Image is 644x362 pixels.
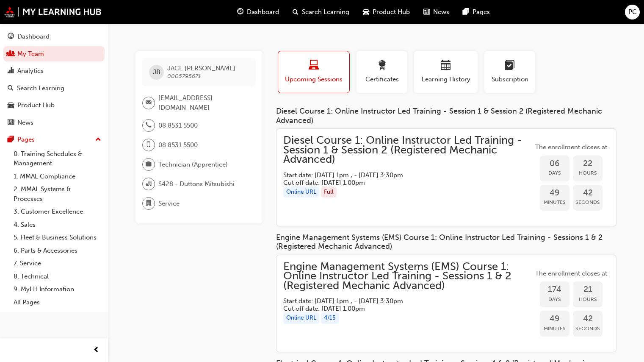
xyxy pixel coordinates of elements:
[625,5,640,19] button: PC
[286,3,356,21] a: search-iconSearch Learning
[420,75,471,84] span: Learning History
[283,136,609,219] a: Diesel Course 1: Online Instructor Led Training - Session 1 & Session 2 (Registered Mechanic Adva...
[146,198,152,209] span: department-icon
[484,51,535,93] button: Subscription
[10,283,105,296] a: 9. MyLH Information
[146,139,152,150] span: mobile-icon
[3,132,105,148] button: Pages
[414,51,478,93] button: Learning History
[540,159,569,169] span: 06
[373,7,410,17] span: Product Hub
[441,60,451,72] span: calendar-icon
[158,121,198,131] span: 08 8531 5500
[321,312,339,324] div: 4 / 15
[10,257,105,270] a: 7. Service
[4,6,102,17] img: mmal
[8,136,14,144] span: pages-icon
[158,93,249,112] span: [EMAIL_ADDRESS][DOMAIN_NAME]
[283,171,520,179] h5: Start date: [DATE] 1pm , - [DATE] 3:30pm
[573,188,603,198] span: 42
[10,205,105,218] a: 3. Customer Excellence
[167,72,201,80] span: 0005795671
[302,7,349,17] span: Search Learning
[10,218,105,231] a: 4. Sales
[17,100,55,110] div: Product Hub
[3,29,105,45] a: Dashboard
[357,51,407,93] button: Certificates
[473,7,490,17] span: Pages
[230,3,286,21] a: guage-iconDashboard
[363,7,369,17] span: car-icon
[146,120,152,131] span: phone-icon
[3,97,105,113] a: Product Hub
[158,160,228,170] span: Technician (Apprentice)
[540,314,569,324] span: 49
[573,285,603,295] span: 21
[363,75,401,84] span: Certificates
[17,84,64,93] div: Search Learning
[321,187,337,198] div: Full
[276,107,616,125] div: Diesel Course 1: Online Instructor Led Training - Session 1 & Session 2 (Registered Mechanic Adva...
[540,198,569,207] span: Minutes
[283,262,609,345] a: Engine Management Systems (EMS) Course 1: Online Instructor Led Training - Sessions 1 & 2 (Regist...
[10,231,105,244] a: 5. Fleet & Business Solutions
[573,168,603,178] span: Hours
[533,142,609,152] span: The enrollment closes at
[533,269,609,278] span: The enrollment closes at
[283,312,319,324] div: Online URL
[3,46,105,62] a: My Team
[356,3,417,21] a: car-iconProduct Hub
[628,7,637,17] span: PC
[17,32,50,42] div: Dashboard
[278,51,350,93] button: Upcoming Sessions
[463,7,469,17] span: pages-icon
[8,85,14,92] span: search-icon
[158,179,235,189] span: S428 - Duttons Mitsubishi
[456,3,497,21] a: pages-iconPages
[573,159,603,169] span: 22
[10,183,105,205] a: 2. MMAL Systems & Processes
[95,134,101,145] span: up-icon
[3,27,105,132] button: DashboardMy TeamAnalyticsSearch LearningProduct HubNews
[3,115,105,131] a: News
[283,305,520,312] h5: Cut off date: [DATE] 1:00pm
[146,97,152,109] span: email-icon
[573,295,603,304] span: Hours
[285,75,343,84] span: Upcoming Sessions
[17,66,44,76] div: Analytics
[8,50,14,58] span: people-icon
[237,7,243,17] span: guage-icon
[17,118,33,128] div: News
[8,102,14,109] span: car-icon
[10,244,105,257] a: 6. Parts & Accessories
[505,60,515,72] span: learningplan-icon
[10,148,105,170] a: 0. Training Schedules & Management
[417,3,456,21] a: news-iconNews
[276,233,616,251] div: Engine Management Systems (EMS) Course 1: Online Instructor Led Training - Sessions 1 & 2 (Regist...
[153,67,160,77] span: JB
[433,7,449,17] span: News
[146,178,152,189] span: organisation-icon
[10,270,105,283] a: 8. Technical
[573,314,603,324] span: 42
[146,159,152,170] span: briefcase-icon
[573,198,603,207] span: Seconds
[283,179,520,187] h5: Cut off date: [DATE] 1:00pm
[283,297,520,305] h5: Start date: [DATE] 1pm , - [DATE] 3:30pm
[283,187,319,198] div: Online URL
[540,285,569,295] span: 174
[167,64,235,72] span: JACE [PERSON_NAME]
[8,33,14,41] span: guage-icon
[491,75,529,84] span: Subscription
[283,262,533,291] span: Engine Management Systems (EMS) Course 1: Online Instructor Led Training - Sessions 1 & 2 (Regist...
[3,63,105,79] a: Analytics
[423,7,430,17] span: news-icon
[540,188,569,198] span: 49
[17,135,35,145] div: Pages
[293,7,299,17] span: search-icon
[540,168,569,178] span: Days
[158,199,180,209] span: Service
[8,67,14,75] span: chart-icon
[10,170,105,183] a: 1. MMAL Compliance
